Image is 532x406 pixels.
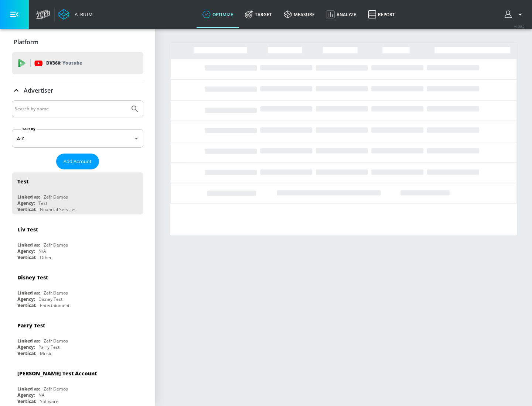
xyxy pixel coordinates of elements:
[44,290,68,296] div: Zefr Demos
[56,154,99,169] button: Add Account
[17,200,35,206] div: Agency:
[514,24,525,28] span: v 4.28.0
[12,316,143,358] div: Parry TestLinked as:Zefr DemosAgency:Parry TestVertical:Music
[21,127,37,131] label: Sort By
[321,1,362,28] a: Analyze
[12,172,143,214] div: TestLinked as:Zefr DemosAgency:TestVertical:Financial Services
[17,178,28,185] div: Test
[40,254,52,261] div: Other
[17,242,40,248] div: Linked as:
[12,52,143,74] div: DV360: Youtube
[62,59,82,67] p: Youtube
[17,392,35,398] div: Agency:
[12,80,143,101] div: Advertiser
[72,11,93,18] div: Atrium
[38,296,62,302] div: Disney Test
[44,338,68,344] div: Zefr Demos
[12,129,143,148] div: A-Z
[40,350,52,357] div: Music
[46,59,82,67] p: DV360:
[239,1,278,28] a: Target
[17,296,35,302] div: Agency:
[197,1,239,28] a: optimize
[17,194,40,200] div: Linked as:
[17,322,45,329] div: Parry Test
[12,220,143,262] div: Liv TestLinked as:Zefr DemosAgency:N/AVertical:Other
[17,370,97,377] div: [PERSON_NAME] Test Account
[38,344,59,350] div: Parry Test
[64,157,92,166] span: Add Account
[17,248,35,254] div: Agency:
[362,1,401,28] a: Report
[40,398,58,405] div: Software
[38,392,45,398] div: NA
[17,344,35,350] div: Agency:
[44,194,68,200] div: Zefr Demos
[17,290,40,296] div: Linked as:
[44,386,68,392] div: Zefr Demos
[12,268,143,310] div: Disney TestLinked as:Zefr DemosAgency:Disney TestVertical:Entertainment
[15,104,127,114] input: Search by name
[17,226,38,233] div: Liv Test
[17,398,36,405] div: Vertical:
[12,32,143,52] div: Platform
[17,386,40,392] div: Linked as:
[24,86,53,94] p: Advertiser
[40,302,69,309] div: Entertainment
[278,1,321,28] a: measure
[40,206,76,213] div: Financial Services
[38,248,46,254] div: N/A
[14,38,38,46] p: Platform
[38,200,47,206] div: Test
[17,338,40,344] div: Linked as:
[17,350,36,357] div: Vertical:
[58,9,93,20] a: Atrium
[17,274,48,281] div: Disney Test
[44,242,68,248] div: Zefr Demos
[17,206,36,213] div: Vertical:
[17,302,36,309] div: Vertical:
[17,254,36,261] div: Vertical:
